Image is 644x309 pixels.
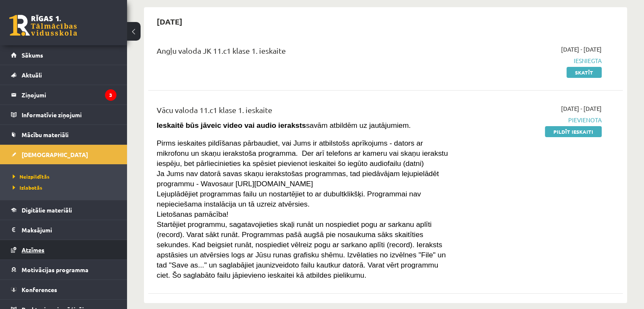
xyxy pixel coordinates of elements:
span: savām atbildēm uz jautājumiem. [157,121,411,130]
span: Lejuplādējiet programmas failu un nostartējiet to ar dubultklikšķi. Programmai nav nepieciešama i... [157,190,421,208]
a: [DEMOGRAPHIC_DATA] [11,145,116,164]
strong: Ieskaitē būs jāveic video vai audio ieraksts [157,121,306,130]
span: Atzīmes [22,246,44,254]
a: Sākums [11,45,116,65]
span: Mācību materiāli [22,131,69,138]
span: Konferences [22,286,57,293]
a: Konferences [11,280,116,299]
a: Informatīvie ziņojumi [11,105,116,124]
span: Sākums [22,51,43,59]
a: Izlabotās [13,184,119,191]
span: Pirms ieskaites pildīšanas pārbaudiet, vai Jums ir atbilstošs aprīkojums - dators ar mikrofonu un... [157,139,448,168]
a: Mācību materiāli [11,125,116,144]
a: Maksājumi [11,220,116,240]
legend: Informatīvie ziņojumi [22,105,116,124]
a: Atzīmes [11,240,116,259]
legend: Maksājumi [22,220,116,240]
a: Pildīt ieskaiti [545,126,602,137]
span: Lietošanas pamācība! [157,210,229,218]
a: Motivācijas programma [11,260,116,279]
span: Startējiet programmu, sagatavojieties skaļi runāt un nospiediet pogu ar sarkanu aplīti (record). ... [157,220,446,279]
legend: Ziņojumi [22,85,116,105]
div: Vācu valoda 11.c1 klase 1. ieskaite [157,104,449,120]
i: 3 [105,89,116,101]
span: [DATE] - [DATE] [561,45,602,54]
a: Ziņojumi3 [11,85,116,105]
a: Neizpildītās [13,173,119,180]
h2: [DATE] [148,11,191,31]
span: Izlabotās [13,184,42,191]
a: Rīgas 1. Tālmācības vidusskola [9,15,77,36]
span: Digitālie materiāli [22,206,72,214]
span: Aktuāli [22,71,42,79]
span: Ja Jums nav datorā savas skaņu ierakstošas programmas, tad piedāvājam lejupielādēt programmu - Wa... [157,169,439,188]
span: Iesniegta [462,56,602,65]
span: Pievienota [462,116,602,124]
span: [DEMOGRAPHIC_DATA] [22,151,88,158]
a: Skatīt [567,67,602,78]
a: Aktuāli [11,65,116,85]
div: Angļu valoda JK 11.c1 klase 1. ieskaite [157,45,449,61]
span: [DATE] - [DATE] [561,104,602,113]
span: Motivācijas programma [22,266,88,273]
span: Neizpildītās [13,173,50,180]
a: Digitālie materiāli [11,200,116,220]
